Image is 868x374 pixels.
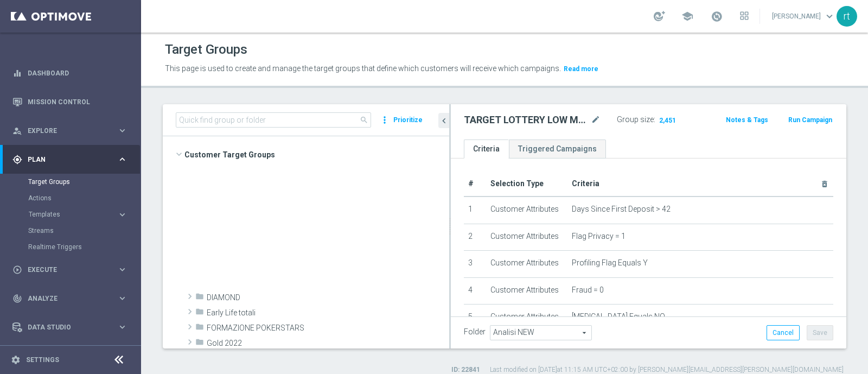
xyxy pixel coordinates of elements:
[117,210,127,220] i: keyboard_arrow_right
[28,206,140,223] div: Templates
[117,264,127,275] i: keyboard_arrow_right
[12,98,128,106] button: Mission Control
[29,211,106,218] span: Templates
[12,341,127,370] div: Optibot
[165,64,561,73] span: This page is used to create and manage the target groups that define which customers will receive...
[824,10,835,22] span: keyboard_arrow_down
[464,113,589,126] h2: TARGET LOTTERY LOW MASTER
[617,115,654,124] label: Group size
[464,172,486,196] th: #
[464,305,486,332] td: 5
[117,125,127,136] i: keyboard_arrow_right
[360,116,368,124] span: search
[207,308,449,318] span: Early Life totali
[572,232,626,241] span: Flag Privacy = 1
[12,126,22,136] i: person_search
[837,6,857,27] div: rt
[28,341,113,370] a: Optibot
[572,312,665,321] span: [MEDICAL_DATA] Equals NO
[486,251,567,278] td: Customer Attributes
[12,265,22,275] i: play_circle_outline
[820,180,829,188] i: delete_forever
[486,305,567,332] td: Customer Attributes
[26,357,59,363] a: Settings
[464,196,486,224] td: 1
[28,87,127,116] a: Mission Control
[438,113,449,128] button: chevron_left
[176,112,371,128] input: Quick find group or folder
[12,265,117,275] div: Execute
[28,243,113,251] a: Realtime Triggers
[28,324,117,331] span: Data Studio
[464,277,486,305] td: 4
[28,156,117,163] span: Plan
[207,324,449,333] span: FORMAZIONE POKERSTARS
[195,322,204,335] i: folder
[195,292,204,305] i: folder
[464,140,509,159] a: Criteria
[681,10,693,22] span: school
[28,190,140,206] div: Actions
[29,211,117,218] div: Templates
[184,147,449,162] span: Customer Target Groups
[12,294,128,303] button: track_changes Analyze keyboard_arrow_right
[12,155,117,164] div: Plan
[28,223,140,239] div: Streams
[12,265,128,274] button: play_circle_outline Execute keyboard_arrow_right
[12,126,128,135] button: person_search Explore keyboard_arrow_right
[12,69,128,78] button: equalizer Dashboard
[28,295,117,302] span: Analyze
[12,155,128,164] button: gps_fixed Plan keyboard_arrow_right
[12,87,127,116] div: Mission Control
[12,294,22,303] i: track_changes
[28,210,128,219] button: Templates keyboard_arrow_right
[464,251,486,278] td: 3
[563,63,599,75] button: Read more
[572,286,604,295] span: Fraud = 0
[486,196,567,224] td: Customer Attributes
[486,277,567,305] td: Customer Attributes
[771,8,837,24] a: [PERSON_NAME]keyboard_arrow_down
[591,113,601,126] i: mode_edit
[572,205,671,214] span: Days Since First Deposit > 42
[572,258,648,268] span: Profiling Flag Equals Y
[654,115,655,124] label: :
[486,172,567,196] th: Selection Type
[12,68,22,78] i: equalizer
[767,325,800,340] button: Cancel
[379,112,390,128] i: more_vert
[572,179,599,188] span: Criteria
[12,155,22,164] i: gps_fixed
[28,226,113,235] a: Streams
[195,338,204,350] i: folder
[658,116,677,126] span: 2,451
[28,174,140,190] div: Target Groups
[12,323,128,332] button: Data Studio keyboard_arrow_right
[28,267,117,273] span: Execute
[787,114,833,126] button: Run Campaign
[464,327,486,337] label: Folder
[12,294,117,303] div: Analyze
[117,293,127,303] i: keyboard_arrow_right
[12,322,117,332] div: Data Studio
[392,113,424,128] button: Prioritize
[28,59,127,87] a: Dashboard
[439,116,449,126] i: chevron_left
[486,224,567,251] td: Customer Attributes
[117,322,127,332] i: keyboard_arrow_right
[509,140,606,159] a: Triggered Campaigns
[725,114,769,126] button: Notes & Tags
[11,355,21,365] i: settings
[464,224,486,251] td: 2
[28,178,113,186] a: Target Groups
[12,59,127,87] div: Dashboard
[207,293,449,302] span: DIAMOND
[165,42,247,58] h1: Target Groups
